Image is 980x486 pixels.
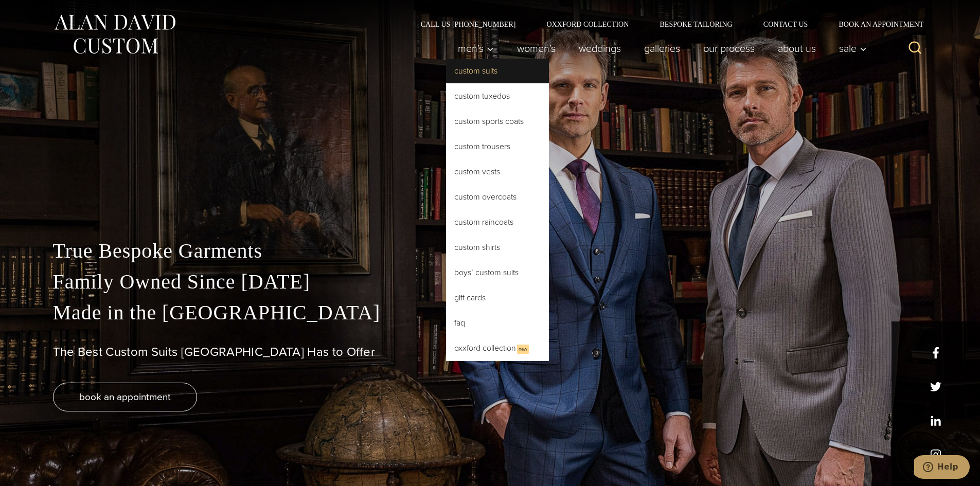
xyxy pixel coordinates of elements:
a: Custom Sports Coats [446,109,549,134]
a: Galleries [632,38,691,59]
a: Custom Vests [446,159,549,184]
p: True Bespoke Garments Family Owned Since [DATE] Made in the [GEOGRAPHIC_DATA] [53,236,928,328]
img: Alan David Custom [53,11,176,57]
h1: The Best Custom Suits [GEOGRAPHIC_DATA] Has to Offer [53,345,928,359]
a: Bespoke Tailoring [644,21,747,28]
a: Custom Suits [446,59,549,83]
a: Boys’ Custom Suits [446,260,549,285]
a: Call Us [PHONE_NUMBER] [405,21,531,28]
a: Our Process [691,38,766,59]
iframe: Opens a widget where you can chat to one of our agents [914,455,970,481]
a: Book an Appointment [823,21,927,28]
a: Women’s [505,38,567,59]
a: FAQ [446,311,549,335]
a: Custom Shirts [446,235,549,260]
span: book an appointment [79,389,171,404]
button: View Search Form [903,36,928,61]
a: Oxxford Collection [531,21,644,28]
a: Custom Tuxedos [446,84,549,109]
button: Child menu of Men’s [446,38,505,59]
a: Gift Cards [446,285,549,310]
a: About Us [766,38,827,59]
nav: Primary Navigation [446,38,872,59]
a: Contact Us [748,21,824,28]
a: Custom Trousers [446,134,549,159]
nav: Secondary Navigation [405,21,928,28]
span: New [517,345,529,354]
a: weddings [567,38,632,59]
a: Custom Raincoats [446,210,549,235]
a: Oxxford CollectionNew [446,336,549,361]
button: Sale sub menu toggle [827,38,872,59]
a: Custom Overcoats [446,185,549,209]
a: book an appointment [53,383,197,411]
